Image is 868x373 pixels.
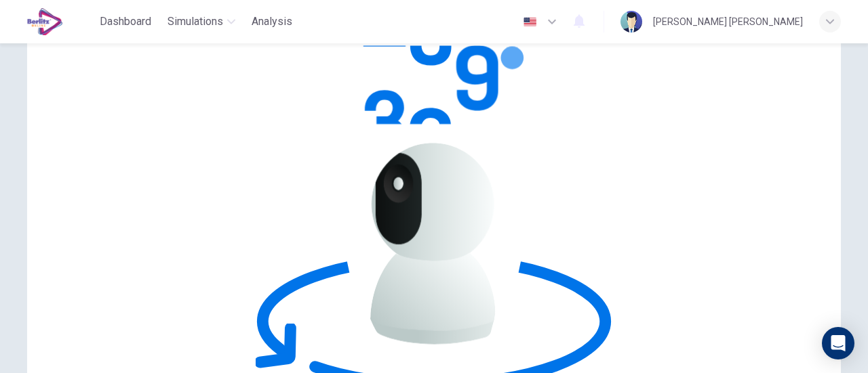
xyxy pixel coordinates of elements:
img: Profile picture [620,11,642,32]
button: Analysis [246,9,298,34]
span: Simulations [167,14,223,30]
img: en [521,17,538,27]
span: Analysis [252,14,292,30]
div: [PERSON_NAME] [PERSON_NAME] [653,14,803,30]
span: Dashboard [100,14,151,30]
a: EduSynch logo [27,8,94,35]
button: Simulations [162,9,241,34]
img: EduSynch logo [27,8,63,35]
div: Open Intercom Messenger [822,327,854,359]
button: Dashboard [94,9,157,34]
